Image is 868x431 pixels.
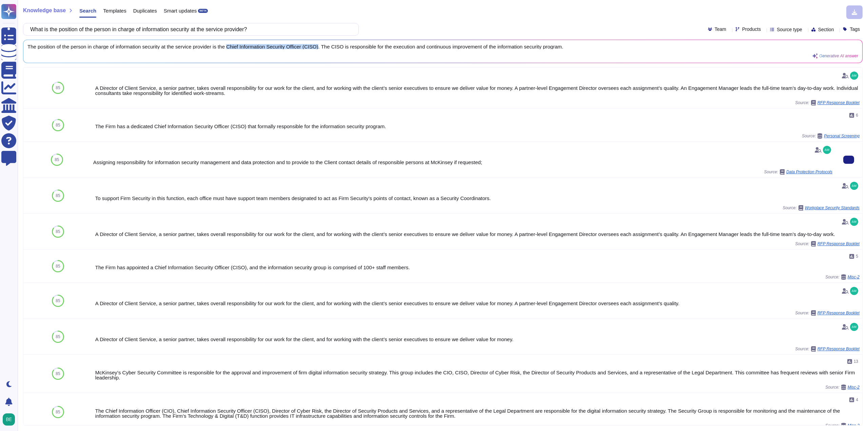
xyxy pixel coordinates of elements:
[795,100,860,105] span: Source:
[817,101,860,105] span: RFP Response Booklet
[856,113,858,117] span: 6
[95,370,860,380] div: McKinsey’s Cyber Security Committee is responsible for the approval and improvement of firm digit...
[56,194,60,198] span: 85
[795,346,860,352] span: Source:
[56,410,60,414] span: 85
[850,323,858,331] img: user
[198,9,208,13] div: BETA
[1,412,20,427] button: user
[95,85,860,96] div: A Director of Client Service, a senior partner, takes overall responsibility for our work for the...
[819,54,858,58] span: Generative AI answer
[795,241,860,247] span: Source:
[825,274,860,280] span: Source:
[27,44,858,49] span: The position of the person in charge of information security at the service provider is the Chief...
[817,242,860,246] span: RFP Response Booklet
[805,206,860,210] span: Workplace Security Standards
[854,359,858,364] span: 13
[850,72,858,80] img: user
[823,146,831,154] img: user
[817,311,860,315] span: RFP Response Booklet
[95,232,860,237] div: A Director of Client Service, a senior partner, takes overall responsibility for our work for the...
[848,275,860,279] span: Misc-2
[55,158,59,162] span: 85
[715,27,726,32] span: Team
[95,337,860,342] div: A Director of Client Service, a senior partner, takes overall responsibility for our work for the...
[856,254,858,258] span: 5
[777,27,802,32] span: Source type
[3,413,15,426] img: user
[79,8,96,13] span: Search
[742,27,761,32] span: Products
[164,8,197,13] span: Smart updates
[818,27,834,32] span: Section
[764,169,832,175] span: Source:
[103,8,126,13] span: Templates
[56,372,60,376] span: 85
[56,335,60,339] span: 85
[850,287,858,295] img: user
[856,398,858,402] span: 4
[817,347,860,351] span: RFP Response Booklet
[824,134,860,138] span: Personal Screening
[95,265,860,270] div: The Firm has appointed a Chief Information Security Officer (CISO), and the information security ...
[23,8,66,13] span: Knowledge base
[850,182,858,190] img: user
[95,196,860,201] div: To support Firm Security in this function, each office must have support team members designated ...
[95,408,860,418] div: The Chief Information Officer (CIO), Chief Information Security Officer (CISO), Director of Cyber...
[56,264,60,268] span: 85
[848,385,860,389] span: Misc-2
[783,205,860,211] span: Source:
[850,218,858,226] img: user
[95,124,860,129] div: The Firm has a dedicated Chief Information Security Officer (CISO) that formally responsible for ...
[848,424,860,428] span: Misc-2
[786,170,832,174] span: Data Protection Protocols
[825,423,860,428] span: Source:
[56,230,60,234] span: 85
[850,27,860,32] span: Tags
[795,310,860,316] span: Source:
[56,123,60,127] span: 85
[95,301,860,306] div: A Director of Client Service, a senior partner, takes overall responsibility for our work for the...
[56,299,60,303] span: 85
[27,23,352,35] input: Search a question or template...
[133,8,157,13] span: Duplicates
[56,86,60,90] span: 85
[93,160,832,165] div: Assigning responsibility for information security management and data protection and to provide t...
[802,133,860,139] span: Source:
[825,385,860,390] span: Source:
